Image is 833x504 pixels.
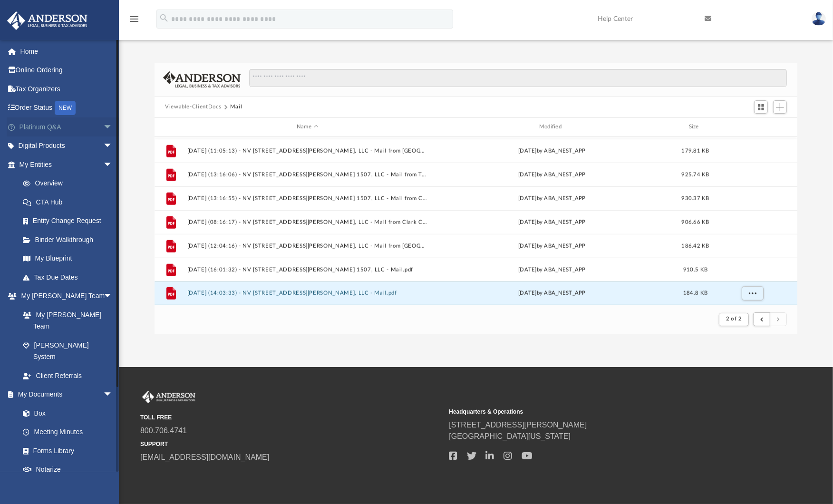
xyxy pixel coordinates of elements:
[7,287,122,306] a: My [PERSON_NAME] Teamarrow_drop_down
[55,101,76,115] div: NEW
[103,155,122,174] span: arrow_drop_down
[165,103,221,111] button: Viewable-ClientDocs
[249,69,787,87] input: Search files and folders
[432,123,672,131] div: Modified
[432,170,672,179] div: [DATE] by ABA_NEST_APP
[754,100,768,114] button: Switch to Grid View
[13,366,122,385] a: Client Referrals
[103,385,122,405] span: arrow_drop_down
[128,13,140,25] i: menu
[449,407,751,416] small: Headquarters & Operations
[187,172,428,178] button: [DATE] (13:16:06) - NV [STREET_ADDRESS][PERSON_NAME] 1507, LLC - Mail from Tower 3 Unit 22805, LL...
[13,404,117,423] a: Box
[7,98,127,118] a: Order StatusNEW
[432,218,672,226] div: [DATE] by ABA_NEST_APP
[13,305,117,336] a: My [PERSON_NAME] Team
[187,267,428,273] button: [DATE] (16:01:32) - NV [STREET_ADDRESS][PERSON_NAME] 1507, LLC - Mail.pdf
[683,291,707,296] span: 184.8 KB
[681,243,709,248] span: 186.42 KB
[432,242,672,250] div: [DATE] by ABA_NEST_APP
[681,219,709,224] span: 906.66 KB
[683,267,707,272] span: 910.5 KB
[155,137,797,305] div: grid
[449,432,571,440] a: [GEOGRAPHIC_DATA][US_STATE]
[159,13,169,23] i: search
[187,195,428,202] button: [DATE] (13:16:55) - NV [STREET_ADDRESS][PERSON_NAME] 1507, LLC - Mail from Clark County Business ...
[681,195,709,201] span: 930.37 KB
[128,18,140,25] a: menu
[140,391,197,403] img: Anderson Advisors Platinum Portal
[187,243,428,249] button: [DATE] (12:04:16) - NV [STREET_ADDRESS][PERSON_NAME], LLC - Mail from [GEOGRAPHIC_DATA]pdf
[103,117,122,137] span: arrow_drop_down
[13,230,127,249] a: Binder Walkthrough
[13,268,127,287] a: Tax Due Dates
[140,413,442,422] small: TOLL FREE
[103,287,122,306] span: arrow_drop_down
[7,61,127,80] a: Online Ordering
[187,290,428,296] button: [DATE] (14:03:33) - NV [STREET_ADDRESS][PERSON_NAME], LLC - Mail.pdf
[681,148,709,153] span: 179.81 KB
[4,11,90,30] img: Anderson Advisors Platinum Portal
[13,249,122,268] a: My Blueprint
[159,123,183,131] div: id
[13,441,117,460] a: Forms Library
[13,336,122,366] a: [PERSON_NAME] System
[140,453,269,461] a: [EMAIL_ADDRESS][DOMAIN_NAME]
[719,313,749,326] button: 2 of 2
[103,136,122,156] span: arrow_drop_down
[7,136,127,155] a: Digital Productsarrow_drop_down
[13,212,127,231] a: Entity Change Request
[187,123,427,131] div: Name
[432,265,672,274] div: [DATE] by ABA_NEST_APP
[7,42,127,61] a: Home
[681,172,709,177] span: 925.74 KB
[187,219,428,225] button: [DATE] (08:16:17) - NV [STREET_ADDRESS][PERSON_NAME], LLC - Mail from Clark County Business Licen...
[13,423,122,442] a: Meeting Minutes
[140,440,442,448] small: SUPPORT
[718,123,785,131] div: id
[449,421,587,429] a: [STREET_ADDRESS][PERSON_NAME]
[7,117,127,136] a: Platinum Q&Aarrow_drop_down
[773,100,787,114] button: Add
[7,155,127,174] a: My Entitiesarrow_drop_down
[140,426,187,435] a: 800.706.4741
[7,385,122,404] a: My Documentsarrow_drop_down
[677,123,715,131] div: Size
[187,148,428,154] button: [DATE] (11:05:13) - NV [STREET_ADDRESS][PERSON_NAME], LLC - Mail from [GEOGRAPHIC_DATA]pdf
[7,79,127,98] a: Tax Organizers
[432,289,672,298] div: [DATE] by ABA_NEST_APP
[230,103,242,111] button: Mail
[13,193,127,212] a: CTA Hub
[432,146,672,155] div: [DATE] by ABA_NEST_APP
[742,286,764,300] button: More options
[432,194,672,203] div: [DATE] by ABA_NEST_APP
[13,174,127,193] a: Overview
[812,12,826,26] img: User Pic
[13,460,122,479] a: Notarize
[726,316,742,321] span: 2 of 2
